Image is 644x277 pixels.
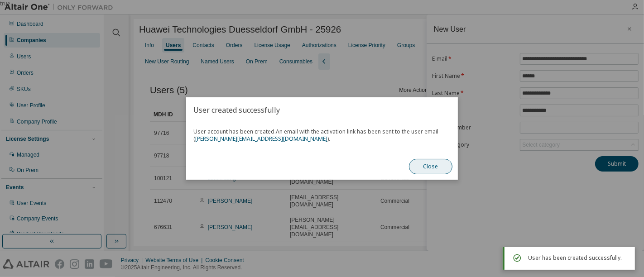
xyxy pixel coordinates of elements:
[409,159,452,174] button: Close
[186,97,458,123] h2: User created successfully
[528,253,628,263] div: User has been created successfully.
[195,135,327,143] a: [PERSON_NAME][EMAIL_ADDRESS][DOMAIN_NAME]
[193,128,451,143] span: User account has been created.
[193,128,438,143] span: An email with the activation link has been sent to the user email ( ).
